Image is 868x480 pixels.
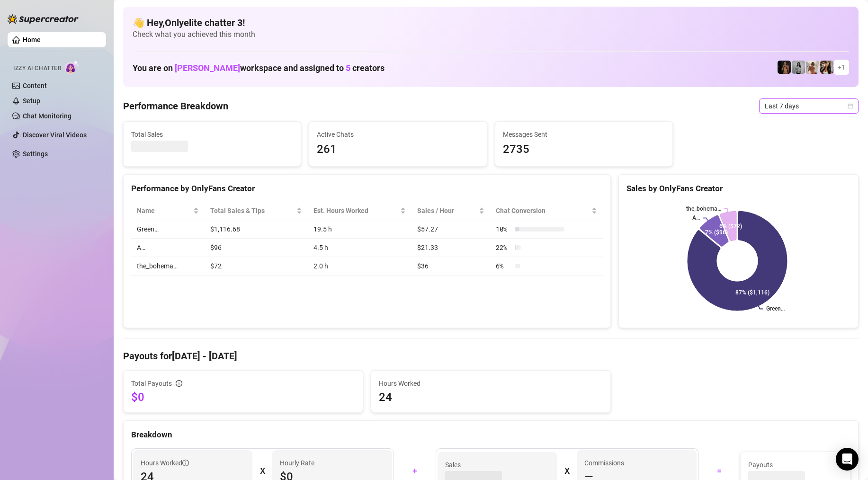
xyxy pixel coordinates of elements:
article: Commissions [584,458,624,468]
h4: Performance Breakdown [123,99,228,113]
th: Chat Conversion [490,202,603,220]
td: the_bohema… [131,257,205,276]
div: Breakdown [131,428,850,441]
a: Setup [23,97,40,105]
img: AI Chatter [65,60,80,74]
span: Total Payouts [131,378,172,389]
span: 10 % [496,224,511,234]
text: A… [692,215,700,222]
div: X [260,463,265,479]
span: + 1 [838,62,845,72]
span: 24 [379,390,603,405]
span: Total Sales [131,129,293,140]
span: Name [137,205,191,216]
div: Performance by OnlyFans Creator [131,182,603,195]
img: Green [806,61,819,74]
td: 4.5 h [308,239,412,257]
td: $57.27 [412,220,490,239]
span: info-circle [176,380,182,387]
h4: Payouts for [DATE] - [DATE] [123,349,859,363]
div: Open Intercom Messenger [836,448,859,471]
text: the_bohema… [686,205,721,212]
span: 261 [317,141,479,159]
th: Total Sales & Tips [205,202,308,220]
img: logo-BBDzfeDw.svg [8,14,79,24]
h1: You are on workspace and assigned to creators [133,63,385,73]
span: info-circle [182,460,189,466]
div: Est. Hours Worked [313,205,398,216]
text: Green… [766,306,785,312]
span: [PERSON_NAME] [175,63,240,73]
th: Sales / Hour [412,202,490,220]
div: + [400,463,430,479]
span: Active Chats [317,129,479,140]
span: calendar [848,103,853,109]
div: = [704,463,734,479]
span: Izzy AI Chatter [13,64,61,73]
img: AdelDahan [820,61,833,74]
div: X [564,463,569,479]
span: Hours Worked [141,458,189,468]
a: Content [23,82,47,89]
td: $36 [412,257,490,276]
span: $0 [131,390,355,405]
td: 2.0 h [308,257,412,276]
span: Payouts [748,460,842,470]
span: Check what you achieved this month [133,29,849,40]
span: 5 [346,63,350,73]
a: Discover Viral Videos [23,131,87,139]
span: 2735 [503,141,665,159]
span: Messages Sent [503,129,665,140]
span: Hours Worked [379,378,603,389]
td: 19.5 h [308,220,412,239]
h4: 👋 Hey, Onlyelite chatter 3 ! [133,16,849,29]
img: A [792,61,805,74]
span: 6 % [496,261,511,271]
td: $21.33 [412,239,490,257]
span: Last 7 days [765,99,853,113]
span: Sales [445,460,549,470]
img: the_bohema [778,61,791,74]
span: Sales / Hour [417,205,477,216]
a: Home [23,36,41,44]
td: $72 [205,257,308,276]
span: Chat Conversion [496,205,590,216]
div: Sales by OnlyFans Creator [626,182,850,195]
td: $96 [205,239,308,257]
span: Total Sales & Tips [210,205,295,216]
article: Hourly Rate [280,458,314,468]
a: Chat Monitoring [23,112,72,120]
th: Name [131,202,205,220]
td: $1,116.68 [205,220,308,239]
span: 22 % [496,242,511,253]
a: Settings [23,150,48,158]
td: Green… [131,220,205,239]
td: A… [131,239,205,257]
